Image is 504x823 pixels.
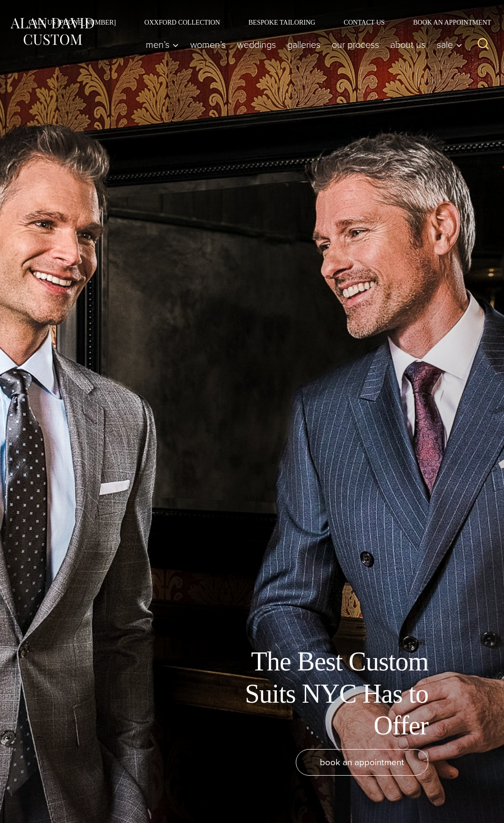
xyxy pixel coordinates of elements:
[185,35,231,54] a: Women’s
[215,646,428,742] h1: The Best Custom Suits NYC Has to Offer
[320,755,404,769] span: book an appointment
[472,33,495,56] button: View Search Form
[399,19,495,26] a: Book an Appointment
[385,35,431,54] a: About Us
[326,35,385,54] a: Our Process
[441,795,495,818] iframe: Opens a widget where you can chat to one of our agents
[231,35,282,54] a: weddings
[437,40,462,49] span: Sale
[140,35,467,54] nav: Primary Navigation
[14,19,495,26] nav: Secondary Navigation
[9,16,95,47] img: Alan David Custom
[296,749,428,776] a: book an appointment
[329,19,399,26] a: Contact Us
[234,19,329,26] a: Bespoke Tailoring
[282,35,326,54] a: Galleries
[14,19,130,26] a: Call Us [PHONE_NUMBER]
[146,40,179,49] span: Men’s
[130,19,234,26] a: Oxxford Collection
